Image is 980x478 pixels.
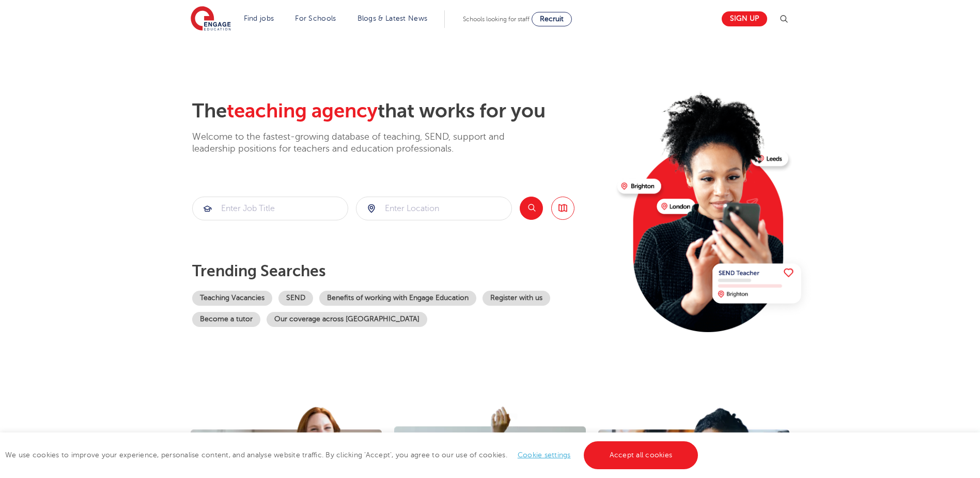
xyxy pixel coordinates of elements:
a: SEND [278,291,313,306]
span: Schools looking for staff [463,16,530,23]
div: Submit [356,197,512,220]
span: Recruit [540,15,564,23]
a: Our coverage across [GEOGRAPHIC_DATA] [267,312,427,327]
a: Become a tutor [192,312,260,327]
a: Register with us [483,291,550,306]
a: Accept all cookies [584,441,698,469]
a: Teaching Vacancies [192,291,272,306]
a: Cookie settings [518,451,571,459]
input: Submit [356,197,511,220]
img: Engage Education [191,6,231,32]
p: Trending searches [192,262,609,280]
h2: The that works for you [192,99,609,123]
span: teaching agency [227,100,378,122]
a: Blogs & Latest News [357,14,428,22]
div: Submit [192,197,348,220]
a: Find jobs [244,14,274,22]
input: Submit [193,197,348,220]
a: Recruit [532,12,572,26]
span: We use cookies to improve your experience, personalise content, and analyse website traffic. By c... [5,451,701,459]
a: Sign up [722,11,767,26]
a: Benefits of working with Engage Education [319,291,476,306]
a: For Schools [295,14,336,22]
button: Search [520,197,543,220]
p: Welcome to the fastest-growing database of teaching, SEND, support and leadership positions for t... [192,131,533,155]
